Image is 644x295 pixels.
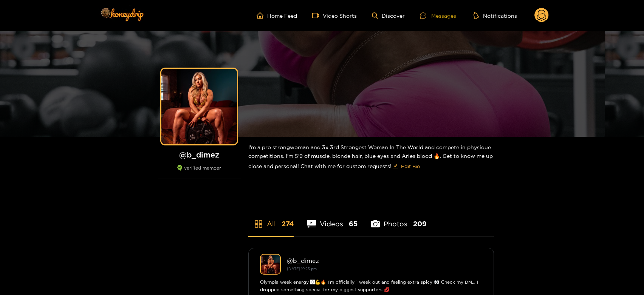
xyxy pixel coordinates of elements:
span: Edit Bio [401,162,420,170]
a: Home Feed [257,12,297,19]
div: Messages [420,11,456,20]
div: verified member [158,165,241,179]
span: home [257,12,267,19]
span: appstore [254,219,263,229]
span: 65 [349,219,358,229]
span: 274 [282,219,294,229]
li: Videos [307,202,358,236]
div: I'm a pro strongwoman and 3x 3rd Strongest Woman In The World and compete in physique competition... [248,137,494,178]
button: Notifications [471,12,519,19]
span: edit [393,164,398,169]
div: Olympia week energy 🅾💪🔥 I’m officially 1 week out and feeling extra spicy 👀 Check my DM… I droppe... [260,278,482,293]
button: editEdit Bio [392,160,421,172]
li: All [248,202,294,236]
small: [DATE] 19:23 pm [287,267,317,271]
div: @ b_dimez [287,257,482,264]
a: Discover [372,12,405,19]
span: 209 [413,219,427,229]
li: Photos [371,202,427,236]
img: b_dimez [260,254,281,275]
a: Video Shorts [312,12,357,19]
span: video-camera [312,12,323,19]
h1: @ b_dimez [158,150,241,159]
